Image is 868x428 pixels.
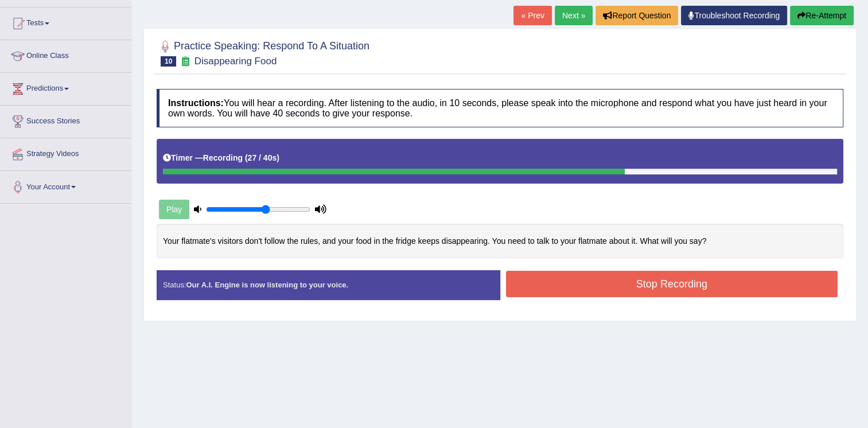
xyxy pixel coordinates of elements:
h2: Practice Speaking: Respond To A Situation [157,38,369,67]
h5: Timer — [163,154,279,162]
b: Instructions: [168,98,224,108]
div: Your flatmate's visitors don't follow the rules, and your food in the fridge keeps disappearing. ... [157,224,843,259]
b: 27 / 40s [248,153,277,162]
div: Status: [157,270,500,299]
a: Online Class [1,40,131,69]
b: Recording [203,153,243,162]
a: Predictions [1,73,131,102]
small: Disappearing Food [194,56,277,67]
a: Tests [1,7,131,36]
h4: You will hear a recording. After listening to the audio, in 10 seconds, please speak into the mic... [157,89,843,127]
a: Success Stories [1,106,131,134]
a: Next » [555,6,593,25]
a: « Prev [513,6,551,25]
b: ) [277,153,279,162]
a: Troubleshoot Recording [681,6,787,25]
span: 10 [161,56,176,67]
a: Strategy Videos [1,138,131,167]
b: ( [245,153,248,162]
button: Report Question [595,6,678,25]
button: Stop Recording [506,271,838,297]
strong: Our A.I. Engine is now listening to your voice. [186,281,348,289]
button: Re-Attempt [790,6,854,25]
small: Exam occurring question [179,56,191,67]
a: Your Account [1,171,131,200]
